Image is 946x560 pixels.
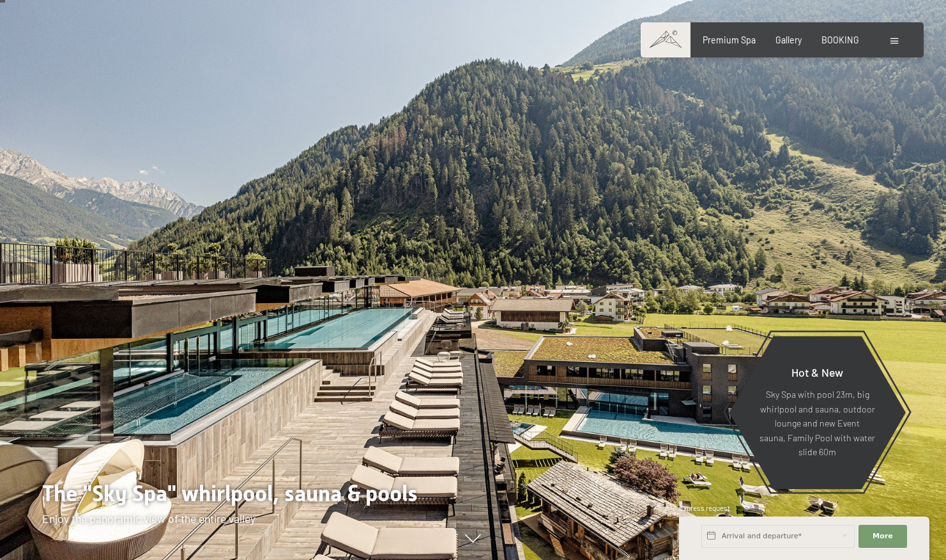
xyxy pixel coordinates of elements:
[775,34,802,45] a: Gallery
[703,34,756,45] a: Premium Spa
[791,365,843,379] span: Hot & New
[679,504,730,512] span: Express request
[728,335,906,490] a: Hot & New Sky Spa with pool 23m, big whirlpool and sauna, outdoor lounge and new Event sauna, Fam...
[858,525,907,548] button: More
[821,34,859,45] a: BOOKING
[873,531,893,541] span: More
[756,388,878,460] p: Sky Spa with pool 23m, big whirlpool and sauna, outdoor lounge and new Event sauna, Family Pool w...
